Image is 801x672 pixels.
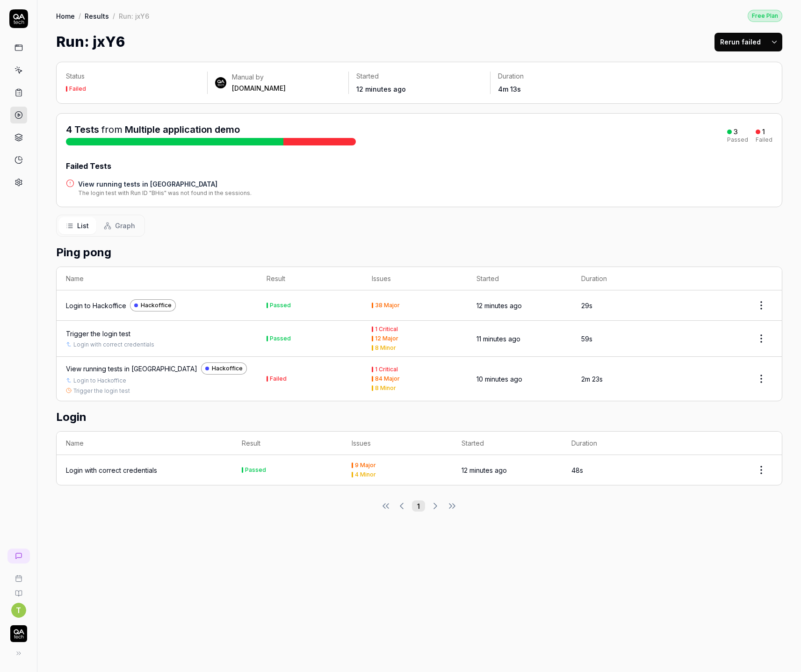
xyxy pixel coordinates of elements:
[56,11,75,21] a: Home
[96,217,143,234] button: Graph
[270,303,291,308] div: Passed
[4,567,33,582] a: Book a call with us
[476,375,522,383] time: 10 minutes ago
[462,466,507,474] time: 12 minutes ago
[572,267,677,290] th: Duration
[66,160,772,172] div: Failed Tests
[119,11,149,21] div: Run: jxY6
[69,86,86,92] div: Failed
[375,326,398,332] div: 1 Critical
[56,244,782,261] h2: Ping pong
[232,72,286,82] div: Manual by
[467,267,572,290] th: Started
[270,336,291,341] div: Passed
[66,124,99,135] span: 4 Tests
[66,72,200,81] p: Status
[56,31,125,52] h1: Run: jxY6
[270,376,287,382] div: Failed
[10,625,27,642] img: QA Tech Logo
[498,72,624,81] p: Duration
[57,267,257,290] th: Name
[73,387,130,395] a: Trigger the login test
[212,364,243,373] span: Hackoffice
[56,409,782,426] h2: Login
[85,11,109,21] a: Results
[476,335,520,343] time: 11 minutes ago
[66,329,130,339] a: Trigger the login test
[4,582,33,597] a: Documentation
[581,375,603,383] time: 2m 23s
[257,267,362,290] th: Result
[375,376,400,382] div: 84 Major
[375,303,400,308] div: 38 Major
[355,462,376,468] div: 9 Major
[141,301,172,310] span: Hackoffice
[79,11,81,21] div: /
[748,9,782,22] a: Free Plan
[498,85,521,93] time: 4m 13s
[452,432,562,455] th: Started
[66,465,157,475] a: Login with correct credentials
[4,618,33,644] button: QA Tech Logo
[356,85,406,93] time: 12 minutes ago
[66,364,197,374] a: View running tests in [GEOGRAPHIC_DATA]
[232,84,286,93] div: [DOMAIN_NAME]
[412,500,425,512] button: 1
[73,340,154,349] a: Login with correct credentials
[356,72,482,81] p: Started
[362,267,467,290] th: Issues
[78,179,252,189] a: View running tests in [GEOGRAPHIC_DATA]
[375,336,398,341] div: 12 Major
[113,11,115,21] div: /
[201,362,247,375] a: Hackoffice
[73,376,126,385] a: Login to Hackoffice
[77,221,89,231] span: List
[734,128,738,136] div: 3
[125,124,240,135] a: Multiple application demo
[78,189,252,197] div: The login test with Run ID "BHis" was not found in the sessions.
[115,221,135,231] span: Graph
[562,432,672,455] th: Duration
[375,367,398,372] div: 1 Critical
[762,128,765,136] div: 1
[756,137,772,143] div: Failed
[66,301,126,311] a: Login to Hackoffice
[476,302,522,310] time: 12 minutes ago
[581,335,592,343] time: 59s
[375,385,396,391] div: 8 Minor
[11,603,26,618] button: T
[748,10,782,22] div: Free Plan
[355,472,376,477] div: 4 Minor
[581,302,592,310] time: 29s
[267,374,287,384] button: Failed
[7,549,30,564] a: New conversation
[101,124,123,135] span: from
[342,432,452,455] th: Issues
[714,33,766,51] button: Rerun failed
[571,466,583,474] time: 48s
[215,77,226,88] img: 7ccf6c19-61ad-4a6c-8811-018b02a1b829.jpg
[727,137,748,143] div: Passed
[57,432,232,455] th: Name
[58,217,96,234] button: List
[232,432,342,455] th: Result
[245,467,266,473] div: Passed
[130,299,176,311] a: Hackoffice
[375,345,396,351] div: 8 Minor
